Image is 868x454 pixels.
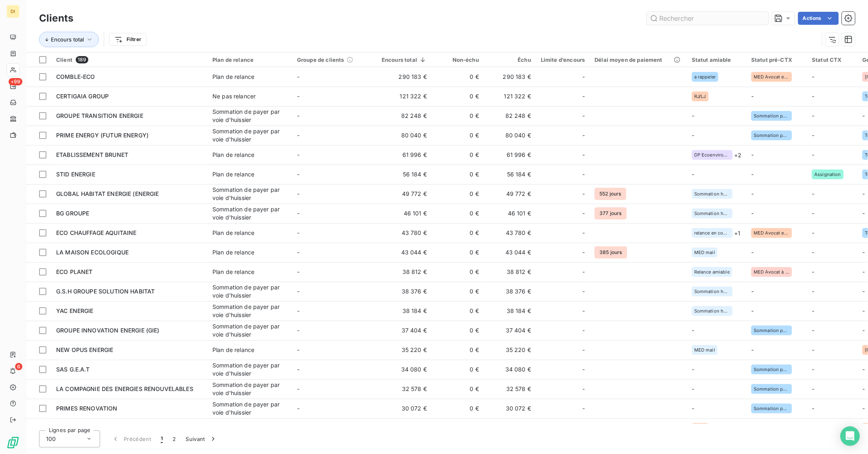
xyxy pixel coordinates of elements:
[297,190,300,197] span: -
[377,282,432,301] td: 38 376 €
[812,366,814,373] span: -
[484,340,536,360] td: 35 220 €
[595,246,627,258] span: 385 jours
[432,301,484,321] td: 0 €
[297,327,300,334] span: -
[437,56,479,63] div: Non-échu
[694,289,730,294] span: Sommation huissier (uniquement)
[484,262,536,282] td: 38 812 €
[812,288,814,295] span: -
[754,133,789,138] span: Sommation par voie d'huiiser
[694,152,730,157] span: DP Ecoenvironnement
[582,268,585,276] span: -
[812,93,814,100] span: -
[582,170,585,178] span: -
[432,262,484,282] td: 0 €
[56,249,129,256] span: LA MAISON ECOLOGIQUE
[812,385,814,392] span: -
[862,210,865,217] span: -
[862,190,865,197] span: -
[56,288,155,295] span: G.S.H GROUPE SOLUTION HABITAT
[56,346,113,353] span: NEW OPUS ENERGIE
[582,385,585,393] span: -
[297,268,300,275] span: -
[377,204,432,223] td: 46 101 €
[432,67,484,87] td: 0 €
[754,230,789,235] span: MED Avocat envoyé
[692,171,694,178] span: -
[694,250,715,255] span: MED mail
[814,172,841,177] span: Assignation
[582,112,585,120] span: -
[56,56,72,63] span: Client
[76,56,88,63] span: 189
[377,223,432,243] td: 43 780 €
[862,405,865,412] span: -
[582,404,585,413] span: -
[297,73,300,80] span: -
[297,56,344,63] span: Groupe de clients
[484,67,536,87] td: 290 183 €
[582,190,585,198] span: -
[432,399,484,418] td: 0 €
[694,74,716,79] span: a rappeler
[484,165,536,184] td: 56 184 €
[751,210,754,217] span: -
[212,229,254,237] div: Plan de relance
[297,307,300,314] span: -
[107,430,156,447] button: Précédent
[692,327,694,334] span: -
[377,360,432,379] td: 34 080 €
[297,405,300,412] span: -
[798,12,839,25] button: Actions
[484,282,536,301] td: 38 376 €
[582,229,585,237] span: -
[694,269,730,274] span: Relance amiable
[297,112,300,119] span: -
[694,191,730,196] span: Sommation huissier (uniquement)
[212,73,254,81] div: Plan de relance
[754,387,789,391] span: Sommation par voie d'huiiser
[297,210,300,217] span: -
[484,379,536,399] td: 32 578 €
[56,93,109,100] span: CERTIGAIA GROUP
[377,184,432,204] td: 49 772 €
[297,366,300,373] span: -
[39,32,99,47] button: Encours total
[377,301,432,321] td: 38 184 €
[56,151,128,158] span: ETABLISSEMENT BRUNET
[161,435,163,443] span: 1
[582,131,585,139] span: -
[692,112,694,119] span: -
[432,126,484,145] td: 0 €
[751,93,754,100] span: -
[484,223,536,243] td: 43 780 €
[582,151,585,159] span: -
[297,171,300,178] span: -
[751,56,802,63] div: Statut pré-CTX
[694,230,730,235] span: relance en cours
[56,132,149,139] span: PRIME ENERGY (FUTUR ENERGY)
[751,151,754,158] span: -
[751,249,754,256] span: -
[812,210,814,217] span: -
[432,379,484,399] td: 0 €
[812,151,814,158] span: -
[56,405,118,412] span: PRIMES RENOVATION
[582,248,585,256] span: -
[582,73,585,81] span: -
[432,340,484,360] td: 0 €
[862,327,865,334] span: -
[812,112,814,119] span: -
[751,346,754,353] span: -
[432,204,484,223] td: 0 €
[56,171,95,178] span: STID ENERGIE
[484,301,536,321] td: 38 184 €
[212,283,287,300] div: Sommation de payer par voie d'huissier
[297,132,300,139] span: -
[582,365,585,374] span: -
[46,435,56,443] span: 100
[297,151,300,158] span: -
[862,112,865,119] span: -
[56,112,143,119] span: GROUPE TRANSITION ENERGIE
